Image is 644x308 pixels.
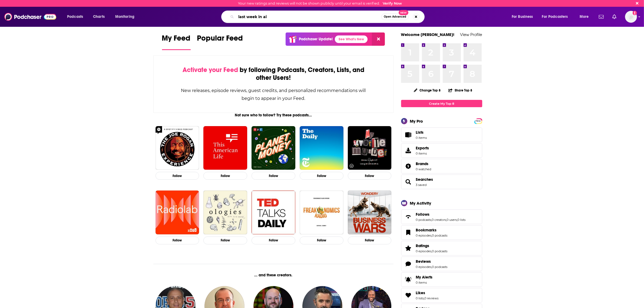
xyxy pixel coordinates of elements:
span: PRO [475,119,481,123]
a: Bookmarks [416,228,448,232]
input: Search podcasts, credits, & more... [236,12,381,21]
img: User Profile [625,11,637,23]
span: My Alerts [416,275,433,280]
button: open menu [111,12,141,21]
a: Ologies with Alie Ward [203,191,247,234]
button: Follow [203,172,247,180]
span: New [399,10,408,15]
button: Follow [252,172,295,180]
button: Follow [348,172,392,180]
a: See What's New [335,35,368,43]
span: Brands [416,161,429,166]
span: Follows [416,212,430,217]
span: Follows [401,209,482,224]
a: Reviews [403,260,414,268]
a: 0 lists [458,218,466,222]
a: Ratings [403,244,414,252]
a: Brands [403,162,414,170]
img: Radiolab [156,191,199,234]
button: Follow [156,172,199,180]
span: Reviews [416,259,431,264]
div: My Pro [410,119,423,124]
a: Show notifications dropdown [610,12,619,21]
a: Lists [401,127,482,142]
span: My Alerts [403,276,414,283]
span: Lists [416,130,427,135]
span: Reviews [401,257,482,271]
a: Show notifications dropdown [597,12,606,21]
div: by following Podcasts, Creators, Lists, and other Users! [181,66,366,82]
a: 0 creators [432,218,446,222]
a: Likes [403,291,414,299]
a: 0 reviews [425,296,439,300]
span: Likes [401,288,482,303]
span: 0 items [416,281,433,284]
img: TED Talks Daily [252,191,295,234]
span: For Podcasters [542,13,568,21]
button: open menu [576,12,596,21]
button: open menu [63,12,90,21]
span: , [431,218,432,222]
img: My Favorite Murder with Karen Kilgariff and Georgia Hardstark [348,126,392,170]
button: Follow [203,237,247,244]
img: The Daily [300,126,344,170]
a: Verify Now [383,1,402,5]
a: Charts [90,12,108,21]
span: Likes [416,290,425,295]
span: Open Advanced [384,15,406,18]
div: ... and these creators. [153,273,394,277]
span: Exports [403,147,414,154]
a: 0 podcasts [432,265,448,269]
img: Freakonomics Radio [300,191,344,234]
span: Podcasts [67,13,83,21]
a: Podchaser - Follow, Share and Rate Podcasts [4,12,56,22]
span: 0 items [416,136,427,140]
span: Bookmarks [401,225,482,240]
span: Activate your Feed [183,66,238,74]
button: Show profile menu [625,11,637,23]
span: Ratings [416,243,430,248]
span: Exports [416,146,429,150]
a: 0 podcasts [432,249,448,253]
span: Logged in as MelissaPS [625,11,637,23]
p: Podchaser Update! [299,37,333,41]
img: This American Life [203,126,247,170]
div: My Activity [410,201,431,206]
a: 0 podcasts [416,218,431,222]
span: My Feed [162,34,191,46]
a: 0 episodes [416,234,432,237]
a: My Feed [162,34,191,50]
div: Your new ratings and reviews will not be shown publicly until your email is verified. [238,1,402,5]
a: Brands [416,161,431,166]
img: The Joe Rogan Experience [156,126,199,170]
a: Searches [403,178,414,186]
a: 0 lists [416,296,424,300]
span: Searches [401,175,482,189]
a: Popular Feed [197,34,243,50]
a: 0 users [447,218,457,222]
a: Reviews [416,259,448,264]
a: Likes [416,290,439,295]
a: 0 podcasts [432,234,448,237]
img: Business Wars [348,191,392,234]
button: Follow [348,237,392,244]
span: , [432,249,432,253]
button: Share Top 8 [448,85,473,96]
a: Bookmarks [403,229,414,236]
div: Not sure who to follow? Try these podcasts... [153,113,394,117]
span: Lists [403,131,414,139]
a: PRO [475,119,481,123]
span: 0 items [416,152,429,155]
div: Search podcasts, credits, & more... [226,11,430,23]
span: Searches [416,177,433,182]
span: , [424,296,425,300]
svg: Email not verified [633,11,637,15]
span: , [432,234,432,237]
